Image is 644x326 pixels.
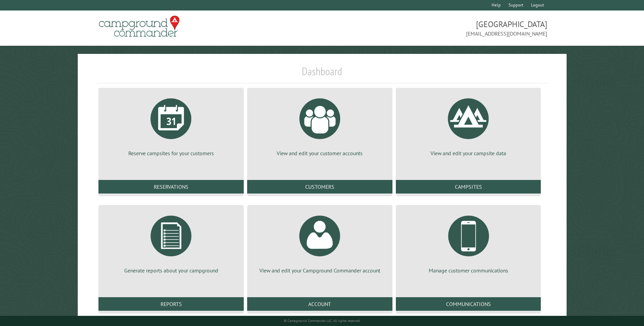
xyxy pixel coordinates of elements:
[404,210,533,274] a: Manage customer communications
[98,180,244,193] a: Reservations
[107,267,236,274] p: Generate reports about your campground
[255,267,384,274] p: View and edit your Campground Commander account
[322,19,547,38] span: [GEOGRAPHIC_DATA] [EMAIL_ADDRESS][DOMAIN_NAME]
[255,93,384,157] a: View and edit your customer accounts
[107,149,236,157] p: Reserve campsites for your customers
[404,149,533,157] p: View and edit your campsite data
[404,267,533,274] p: Manage customer communications
[255,149,384,157] p: View and edit your customer accounts
[107,93,236,157] a: Reserve campsites for your customers
[396,180,541,193] a: Campsites
[404,93,533,157] a: View and edit your campsite data
[98,297,244,311] a: Reports
[247,180,392,193] a: Customers
[247,297,392,311] a: Account
[97,13,182,40] img: Campground Commander
[255,210,384,274] a: View and edit your Campground Commander account
[284,319,361,323] small: © Campground Commander LLC. All rights reserved.
[97,65,547,83] h1: Dashboard
[396,297,541,311] a: Communications
[107,210,236,274] a: Generate reports about your campground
